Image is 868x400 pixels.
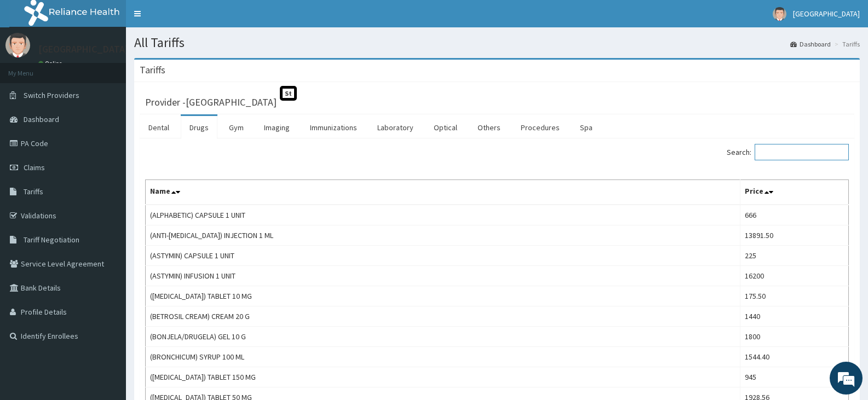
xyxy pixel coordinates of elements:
th: Price [740,180,848,205]
h3: Tariffs [140,65,165,75]
td: ([MEDICAL_DATA]) TABLET 10 MG [146,286,740,306]
td: 1544.40 [740,347,848,367]
p: [GEOGRAPHIC_DATA] [38,44,129,54]
a: Spa [571,116,601,139]
a: Imaging [255,116,298,139]
input: Search: [755,144,849,160]
td: (ASTYMIN) CAPSULE 1 UNIT [146,246,740,266]
textarea: Type your message and hit 'Enter' [5,276,209,314]
span: We're online! [64,126,151,237]
img: d_794563401_company_1708531726252_794563401 [20,55,44,82]
td: (ALPHABETIC) CAPSULE 1 UNIT [146,205,740,225]
td: 945 [740,367,848,387]
h3: Provider - [GEOGRAPHIC_DATA] [145,97,277,107]
a: Laboratory [369,116,422,139]
td: 13891.50 [740,225,848,246]
span: Switch Providers [24,90,79,100]
td: 666 [740,205,848,225]
td: 225 [740,246,848,266]
a: Dashboard [790,39,831,49]
th: Name [146,180,740,205]
h1: All Tariffs [134,36,860,50]
td: (BETROSIL CREAM) CREAM 20 G [146,306,740,327]
td: (ASTYMIN) INFUSION 1 UNIT [146,266,740,286]
img: User Image [773,7,786,21]
a: Others [469,116,509,139]
span: Tariffs [24,187,43,196]
td: 1440 [740,306,848,327]
a: Online [38,60,65,67]
a: Optical [425,116,466,139]
li: Tariffs [832,39,860,49]
td: ([MEDICAL_DATA]) TABLET 150 MG [146,367,740,387]
td: 16200 [740,266,848,286]
a: Immunizations [301,116,366,139]
td: (BONJELA/DRUGELA) GEL 10 G [146,327,740,347]
a: Drugs [181,116,217,139]
div: Minimize live chat window [180,5,206,32]
td: 1800 [740,327,848,347]
a: Dental [140,116,178,139]
span: St [280,86,297,101]
div: Chat with us now [57,61,184,76]
span: Tariff Negotiation [24,235,79,245]
td: 175.50 [740,286,848,306]
td: (ANTI-[MEDICAL_DATA]) INJECTION 1 ML [146,225,740,246]
a: Procedures [512,116,568,139]
img: User Image [5,33,30,57]
label: Search: [727,144,849,160]
td: (BRONCHICUM) SYRUP 100 ML [146,347,740,367]
span: [GEOGRAPHIC_DATA] [793,9,860,19]
span: Dashboard [24,114,59,124]
a: Gym [220,116,252,139]
span: Claims [24,163,45,172]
